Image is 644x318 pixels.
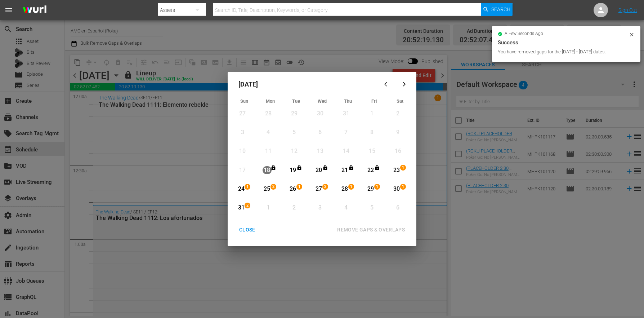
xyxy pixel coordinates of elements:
div: 5 [290,128,299,137]
div: 29 [366,185,375,193]
img: ans4CAIJ8jUAAAAAAAAAAAAAAAAAAAAAAAAgQb4GAAAAAAAAAAAAAAAAAAAAAAAAJMjXAAAAAAAAAAAAAAAAAAAAAAAAgAT5G... [17,2,52,19]
div: 31 [237,204,246,212]
span: 1 [401,165,406,171]
div: 2 [393,110,402,118]
span: Fri [371,98,377,104]
span: Wed [318,98,327,104]
div: 6 [316,128,325,137]
div: 15 [367,147,376,155]
div: 17 [238,166,247,175]
div: 12 [290,147,299,155]
div: 7 [341,128,350,137]
span: 2 [271,184,276,190]
a: Sign Out [618,7,637,13]
button: CLOSE [231,223,264,237]
div: 28 [340,185,349,193]
div: 20 [314,166,323,175]
div: 18 [263,166,272,175]
div: 27 [314,185,323,193]
span: Sun [240,98,248,104]
div: 22 [366,166,375,175]
div: 13 [316,147,325,155]
span: Tue [292,98,300,104]
span: 1 [401,184,406,190]
div: 27 [238,110,247,118]
div: 11 [264,147,273,155]
span: Sat [397,98,403,104]
div: 14 [341,147,350,155]
div: 25 [263,185,272,193]
div: 5 [367,204,376,212]
div: 30 [316,110,325,118]
div: 4 [341,204,350,212]
div: [DATE] [231,75,378,93]
span: 2 [323,184,328,190]
span: 1 [297,184,302,190]
span: 1 [375,184,380,190]
span: menu [4,6,13,14]
div: 9 [393,128,402,137]
span: a few seconds ago [505,31,543,37]
div: 3 [238,128,247,137]
div: 3 [316,204,325,212]
div: 6 [393,204,402,212]
div: 30 [392,185,401,193]
div: 21 [340,166,349,175]
span: Search [491,3,510,16]
span: Mon [266,98,275,104]
div: CLOSE [233,225,261,234]
span: 1 [349,184,354,190]
div: Success [498,38,635,47]
div: 24 [237,185,246,193]
div: 26 [289,185,298,193]
div: 16 [393,147,402,155]
div: 8 [367,128,376,137]
div: 19 [289,166,298,175]
div: 29 [290,110,299,118]
div: 2 [290,204,299,212]
span: 2 [245,203,250,208]
div: 28 [264,110,273,118]
div: 23 [392,166,401,175]
div: 10 [238,147,247,155]
span: Thu [344,98,352,104]
div: 1 [264,204,273,212]
span: 1 [245,184,250,190]
div: 4 [264,128,273,137]
div: You have removed gaps for the [DATE] - [DATE] dates. [498,48,627,56]
div: Month View [231,96,413,220]
div: 1 [367,110,376,118]
div: 31 [341,110,350,118]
